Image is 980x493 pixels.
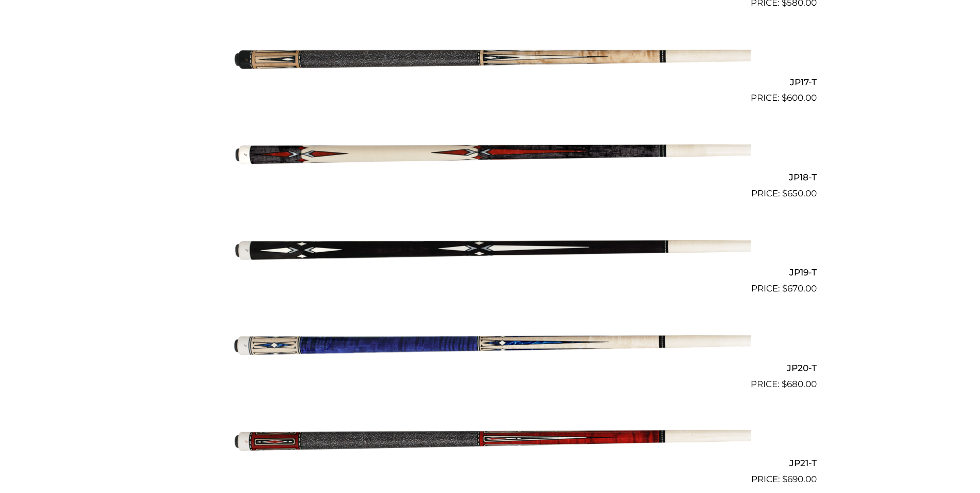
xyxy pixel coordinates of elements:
[782,283,787,294] span: $
[229,205,751,291] img: JP19-T
[164,263,817,282] h2: JP19-T
[164,72,817,91] h2: JP17-T
[782,474,817,484] bdi: 690.00
[782,93,787,103] span: $
[782,188,817,198] bdi: 650.00
[229,109,751,196] img: JP18-T
[782,93,817,103] bdi: 600.00
[782,379,787,389] span: $
[164,167,817,187] h2: JP18-T
[164,109,817,200] a: JP18-T $650.00
[164,14,817,105] a: JP17-T $600.00
[164,358,817,377] h2: JP20-T
[164,205,817,296] a: JP19-T $670.00
[229,395,751,482] img: JP21-T
[229,14,751,101] img: JP17-T
[782,474,787,484] span: $
[164,395,817,486] a: JP21-T $690.00
[164,300,817,391] a: JP20-T $680.00
[229,300,751,387] img: JP20-T
[164,454,817,473] h2: JP21-T
[782,379,817,389] bdi: 680.00
[782,188,787,198] span: $
[782,283,817,294] bdi: 670.00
